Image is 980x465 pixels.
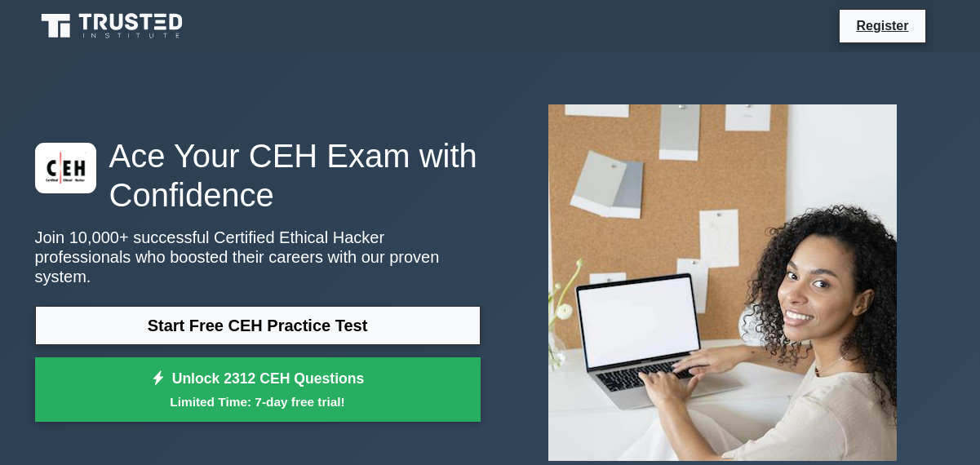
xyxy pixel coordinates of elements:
[55,392,460,411] small: Limited Time: 7-day free trial!
[35,306,481,345] a: Start Free CEH Practice Test
[35,357,481,423] a: Unlock 2312 CEH QuestionsLimited Time: 7-day free trial!
[35,136,481,215] h1: Ace Your CEH Exam with Confidence
[846,15,918,36] a: Register
[35,228,481,286] p: Join 10,000+ successful Certified Ethical Hacker professionals who boosted their careers with our...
